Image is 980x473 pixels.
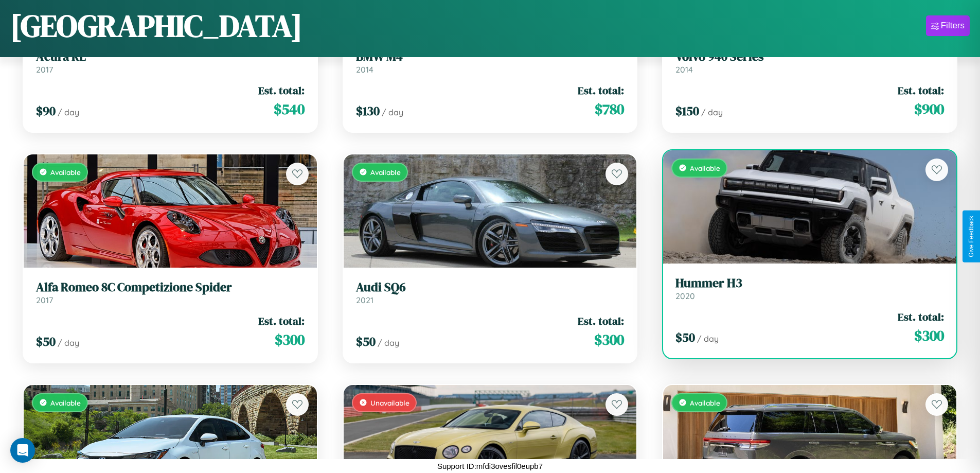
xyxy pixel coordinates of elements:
button: Filters [926,15,970,36]
span: $ 300 [275,329,305,350]
span: Available [690,164,720,172]
span: Est. total: [258,83,305,98]
span: $ 50 [356,333,376,350]
span: Available [50,168,81,177]
h3: Audi SQ6 [356,280,625,295]
h3: Alfa Romeo 8C Competizione Spider [36,280,305,295]
span: / day [697,334,719,344]
span: Est. total: [578,313,624,328]
span: Available [370,168,401,177]
span: Available [50,398,81,407]
a: Hummer H32020 [675,276,944,301]
span: 2020 [675,291,695,301]
h3: BMW M4 [356,49,625,64]
span: $ 50 [36,333,56,350]
span: 2017 [36,295,53,305]
h3: Hummer H3 [675,276,944,291]
a: Alfa Romeo 8C Competizione Spider2017 [36,280,305,305]
span: / day [701,107,723,117]
span: Est. total: [578,83,624,98]
span: 2021 [356,295,373,305]
span: Est. total: [258,313,305,328]
span: / day [382,107,403,117]
span: / day [378,338,399,348]
span: Unavailable [370,398,409,407]
span: / day [58,338,79,348]
a: Acura RL2017 [36,49,305,75]
span: $ 300 [594,329,624,350]
span: 2014 [675,64,693,75]
span: Est. total: [898,83,944,98]
span: $ 300 [914,325,944,346]
span: Est. total: [898,309,944,324]
div: Open Intercom Messenger [10,438,35,463]
a: Audi SQ62021 [356,280,625,305]
span: $ 130 [356,102,380,119]
p: Support ID: mfdi3ovesfil0eupb7 [437,459,543,473]
span: $ 90 [36,102,56,119]
span: $ 50 [675,329,695,346]
h3: Acura RL [36,49,305,64]
a: BMW M42014 [356,49,625,75]
span: $ 780 [595,99,624,119]
span: $ 900 [914,99,944,119]
span: 2014 [356,64,373,75]
div: Give Feedback [968,216,975,257]
a: Volvo 940 Series2014 [675,49,944,75]
h3: Volvo 940 Series [675,49,944,64]
span: / day [58,107,79,117]
span: 2017 [36,64,53,75]
h1: [GEOGRAPHIC_DATA] [10,5,302,47]
span: Available [690,398,720,407]
span: $ 540 [274,99,305,119]
span: $ 150 [675,102,699,119]
div: Filters [941,21,965,31]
